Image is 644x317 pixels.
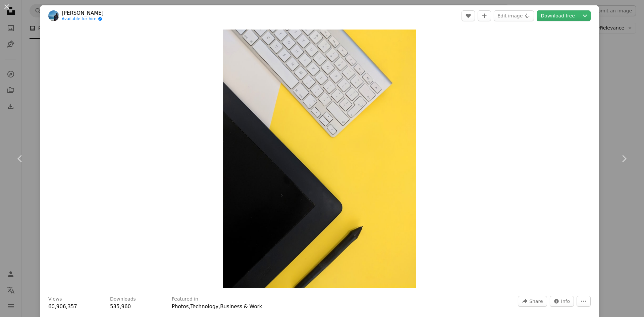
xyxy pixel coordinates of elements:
button: Choose download size [579,10,591,21]
span: 60,906,357 [48,304,77,310]
button: More Actions [577,296,591,307]
a: [PERSON_NAME] [62,10,104,16]
span: , [218,304,220,310]
a: Download free [537,10,579,21]
button: Edit image [494,10,534,21]
span: , [189,304,191,310]
button: Stats about this image [550,296,574,307]
img: Go to Georgie Cobbs's profile [48,10,59,21]
a: Available for hire [62,16,104,22]
a: Next [604,126,644,191]
span: Info [561,296,570,306]
button: Add to Collection [478,10,491,21]
a: Business & Work [220,304,262,310]
h3: Featured in [172,296,198,303]
span: 535,960 [110,304,131,310]
a: Photos [172,304,189,310]
a: Technology [190,304,218,310]
h3: Downloads [110,296,136,303]
span: Share [529,296,543,306]
h3: Views [48,296,62,303]
button: Zoom in on this image [223,30,417,288]
img: gray Apple wireless keyboard beside black tablet computer and stylus pen [223,30,417,288]
button: Like [462,10,475,21]
button: Share this image [518,296,547,307]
